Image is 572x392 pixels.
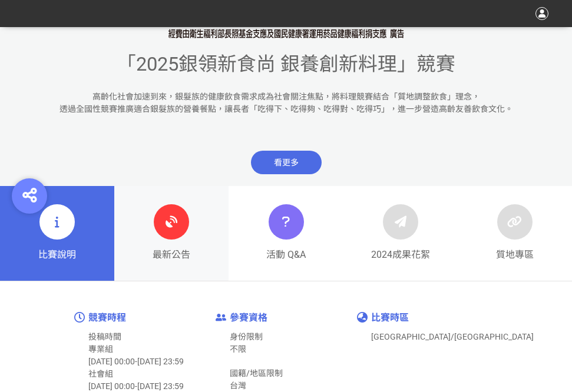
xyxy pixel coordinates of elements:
a: 最新公告 [114,186,229,281]
a: 活動 Q&A [229,186,343,281]
span: [DATE] 00:00 [88,381,135,391]
span: [GEOGRAPHIC_DATA]/[GEOGRAPHIC_DATA] [371,332,534,341]
span: 比賽時區 [371,312,409,323]
span: 投稿時間 [88,332,121,341]
span: - [135,381,137,391]
span: [DATE] 23:59 [137,357,184,366]
img: icon-time.04e13fc.png [74,312,85,323]
span: [DATE] 00:00 [88,357,135,366]
span: 參賽資格 [230,312,267,323]
span: 不限 [230,344,246,354]
span: 「2025銀領新食尚 銀養創新料理」競賽 [117,53,455,75]
a: 2024成果花絮 [343,186,458,281]
span: 比賽說明 [38,248,76,262]
span: - [135,357,137,366]
span: 專業組 [88,344,113,354]
span: 台灣 [230,381,246,390]
a: 「2025銀領新食尚 銀養創新料理」競賽 [117,65,455,72]
span: [DATE] 23:59 [137,381,184,391]
span: 活動 Q&A [266,248,306,262]
span: 競賽時程 [88,312,126,323]
span: 看更多 [251,151,322,174]
img: icon-timezone.9e564b4.png [357,312,368,323]
span: 質地專區 [496,248,534,262]
span: 社會組 [88,369,113,378]
span: 2024成果花絮 [371,248,430,262]
a: 質地專區 [458,186,572,281]
img: icon-enter-limit.61bcfae.png [216,314,226,321]
span: 身份限制 [230,332,263,341]
span: 國籍/地區限制 [230,368,283,378]
span: 最新公告 [153,248,190,262]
